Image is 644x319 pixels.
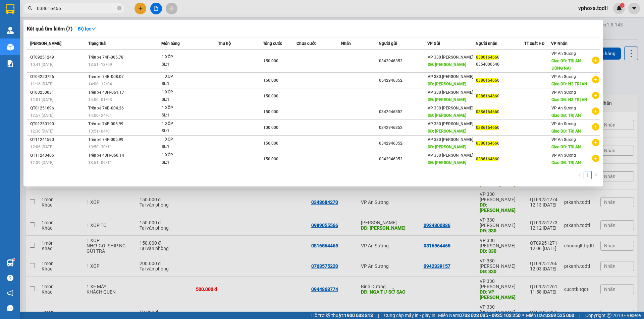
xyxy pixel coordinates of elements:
span: plus-circle [592,139,599,146]
span: [PERSON_NAME] [30,41,61,46]
div: 0 [476,140,524,147]
sup: 1 [13,258,15,260]
span: VP An Sương [551,90,576,95]
span: Người gửi [379,41,397,46]
div: SL: 1 [162,143,212,151]
span: Giao DĐ: TRỊ AN ĐỒNG NAI [551,59,581,71]
div: 0342946352 [379,124,427,131]
span: notification [7,290,13,296]
div: QT04250726 [30,73,86,80]
span: 14:00 - 01/03 [88,97,112,102]
div: QT03250031 [30,89,86,96]
img: logo-vxr [6,4,14,14]
span: 11:16 [DATE] [30,82,53,86]
div: SL: 1 [162,112,212,119]
span: 038616466 [476,141,497,146]
span: DĐ: [PERSON_NAME] [428,97,467,102]
span: VP 330 [PERSON_NAME] [428,90,473,95]
span: left [578,173,582,177]
span: Thu hộ [218,41,231,46]
div: SL: 1 [162,96,212,103]
li: 1 [584,171,592,179]
span: 150.000 [263,78,278,83]
button: left [576,171,584,179]
span: Giao DĐ: N3 TRỊ AN [551,97,587,102]
span: question-circle [7,275,13,281]
span: down [91,26,96,31]
div: 0 [476,77,524,84]
span: VP 330 [PERSON_NAME] [428,55,473,60]
span: VP An Sương [551,106,576,110]
div: 0 [476,124,524,131]
span: VP Gửi [427,41,440,46]
span: 150.000 [263,59,278,63]
span: 038616466 [476,78,497,83]
span: 038616466 [476,157,497,161]
span: Trên xe 74B-008.07 [88,74,124,79]
div: 0342946352 [379,108,427,115]
strong: Bộ lọc [78,26,96,31]
div: 0 [476,156,524,163]
span: 10:41 [DATE] [30,62,53,67]
span: Giao DĐ: N3 TRỊ AN [551,82,587,86]
li: Previous Page [576,171,584,179]
span: message [7,305,13,311]
input: Tìm tên, số ĐT hoặc mã đơn [37,5,116,12]
span: VP 330 [PERSON_NAME] [428,137,473,142]
span: Trên xe 74F-005.78 [88,55,123,60]
li: Next Page [592,171,600,179]
span: 14:00 - 24/01 [88,113,112,118]
span: TT xuất HĐ [524,41,545,46]
span: Món hàng [161,41,180,46]
span: close-circle [117,5,121,12]
span: 150.000 [263,109,278,114]
span: plus-circle [592,76,599,83]
span: DĐ: [PERSON_NAME] [428,82,467,86]
span: DĐ: [PERSON_NAME] [428,129,467,134]
span: 12:06 [DATE] [30,145,53,149]
div: 1 XỐP [162,54,212,61]
span: 12:01 [DATE] [30,97,53,102]
div: SL: 1 [162,159,212,166]
span: Trên xe 74F-005.99 [88,137,123,142]
span: plus-circle [592,92,599,99]
div: 1 XỐP [162,89,212,96]
img: warehouse-icon [7,259,14,266]
div: 1 XỐP [162,136,212,143]
div: 0 [476,93,524,100]
div: QT11240406 [30,152,86,159]
div: 1 XỐP [162,152,212,159]
span: Người nhận [476,41,497,46]
div: 1 XỐP [162,120,212,128]
span: 13:50 - 30/11 [88,145,112,149]
div: SL: 1 [162,80,212,88]
span: 038616466 [476,125,497,130]
span: plus-circle [592,107,599,115]
span: Trên xe 74F-005.99 [88,122,123,126]
span: 12:57 [DATE] [30,113,53,118]
div: 0342946352 [379,140,427,147]
div: 0342946352 [379,156,427,163]
span: Trên xe 74B-004.26 [88,106,124,110]
div: SL: 1 [162,128,212,135]
img: warehouse-icon [7,44,14,51]
span: DĐ: [PERSON_NAME] [428,145,467,149]
div: 1 XỐP [162,73,212,80]
div: 0542946352 [379,77,427,84]
span: VP 330 [PERSON_NAME] [428,153,473,158]
span: Tổng cước [263,41,282,46]
div: QT01251696 [30,105,86,112]
div: QT11241590 [30,136,86,143]
span: VP An Sương [551,74,576,79]
span: 038616466 [476,109,497,114]
div: QT09251249 [30,54,86,61]
span: Giao DĐ: TRỊ AN [551,113,581,118]
span: DĐ: [PERSON_NAME] [428,113,467,118]
div: QT01250190 [30,121,86,128]
div: 0342946352 [379,58,427,65]
span: 150.000 [263,94,278,98]
span: 13:51 - 13/09 [88,62,112,67]
span: VP Nhận [551,41,568,46]
span: close-circle [117,6,121,10]
span: Chưa cước [297,41,316,46]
